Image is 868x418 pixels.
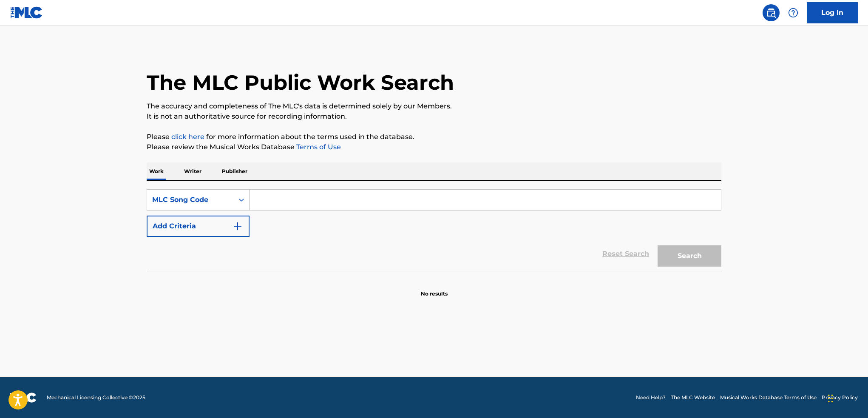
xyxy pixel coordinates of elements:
[147,189,721,271] form: Search Form
[152,195,229,205] div: MLC Song Code
[763,4,780,21] a: Public Search
[147,70,454,95] h1: The MLC Public Work Search
[10,6,43,19] img: MLC Logo
[825,377,868,418] iframe: Chat Widget
[828,386,833,411] div: Drag
[182,162,204,180] p: Writer
[47,394,145,401] span: Mechanical Licensing Collective © 2025
[219,162,250,180] p: Publisher
[233,221,243,231] img: 9d2ae6d4665cec9f34b9.svg
[147,142,721,152] p: Please review the Musical Works Database
[788,8,798,18] img: help
[671,394,715,401] a: The MLC Website
[822,394,858,401] a: Privacy Policy
[295,143,341,151] a: Terms of Use
[171,133,204,141] a: click here
[785,4,802,21] div: Help
[147,162,166,180] p: Work
[147,111,721,122] p: It is not an authoritative source for recording information.
[807,2,858,23] a: Log In
[147,101,721,111] p: The accuracy and completeness of The MLC's data is determined solely by our Members.
[766,8,776,18] img: search
[421,280,448,298] p: No results
[720,394,817,401] a: Musical Works Database Terms of Use
[147,216,250,237] button: Add Criteria
[147,132,721,142] p: Please for more information about the terms used in the database.
[10,392,37,403] img: logo
[636,394,666,401] a: Need Help?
